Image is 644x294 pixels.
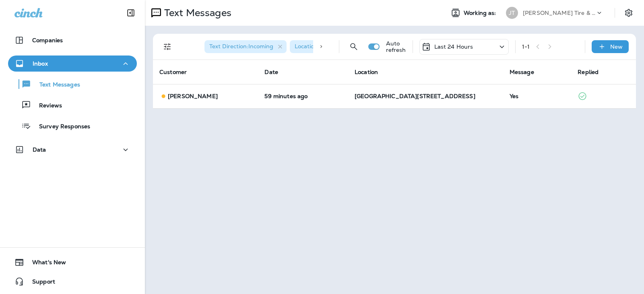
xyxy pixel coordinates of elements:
div: Location:[GEOGRAPHIC_DATA][STREET_ADDRESS] [290,40,435,53]
span: Date [264,68,278,76]
span: Text Direction : Incoming [209,43,273,50]
div: Text Direction:Incoming [204,40,287,53]
button: Settings [621,6,636,20]
button: Survey Responses [8,117,137,134]
p: Data [33,146,46,153]
span: Customer [159,68,187,76]
span: What's New [24,259,66,269]
p: Sep 4, 2025 09:07 AM [264,93,342,99]
div: JT [506,7,518,19]
button: Reviews [8,97,137,113]
div: 1 - 1 [522,43,530,50]
button: Inbox [8,56,137,72]
p: Last 24 Hours [434,43,473,50]
button: Companies [8,32,137,48]
span: Location [355,68,378,76]
button: Search Messages [346,39,362,55]
p: Text Messages [31,81,80,89]
button: Support [8,273,137,290]
p: Companies [32,37,63,43]
p: Auto refresh [386,40,406,53]
button: Text Messages [8,76,137,93]
span: Working as: [464,10,498,16]
span: Message [510,68,534,76]
span: Support [24,278,55,288]
p: [PERSON_NAME] Tire & Auto [523,10,595,16]
span: [GEOGRAPHIC_DATA][STREET_ADDRESS] [355,93,475,100]
div: Yes [510,93,565,99]
p: New [610,43,623,50]
p: Reviews [31,102,62,110]
button: Collapse Sidebar [120,5,142,21]
span: Replied [578,68,599,76]
p: [PERSON_NAME] [168,93,218,99]
span: Location : [GEOGRAPHIC_DATA][STREET_ADDRESS] [295,43,438,50]
p: Inbox [33,60,48,67]
button: Filters [159,39,175,55]
p: Survey Responses [31,123,90,131]
button: What's New [8,254,137,270]
p: Text Messages [161,7,231,19]
button: Data [8,142,137,158]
